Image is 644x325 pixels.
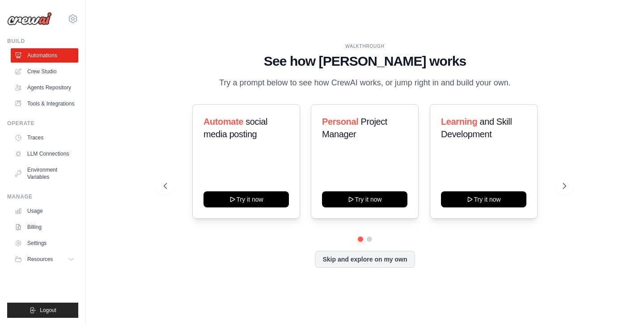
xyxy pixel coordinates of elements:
[322,117,387,139] span: Project Manager
[441,117,477,127] span: Learning
[11,80,78,95] a: Agents Repository
[441,117,512,139] span: and Skill Development
[11,147,78,161] a: LLM Connections
[7,12,52,25] img: Logo
[7,120,78,127] div: Operate
[11,204,78,218] a: Usage
[11,236,78,250] a: Settings
[7,303,78,318] button: Logout
[11,163,78,184] a: Environment Variables
[27,256,53,263] span: Resources
[7,38,78,45] div: Build
[203,191,289,207] button: Try it now
[11,48,78,63] a: Automations
[11,131,78,145] a: Traces
[164,43,566,50] div: WALKTHROUGH
[203,117,267,139] span: social media posting
[11,252,78,266] button: Resources
[7,193,78,200] div: Manage
[441,191,526,207] button: Try it now
[203,117,243,127] span: Automate
[215,76,515,89] p: Try a prompt below to see how CrewAI works, or jump right in and build your own.
[11,97,78,111] a: Tools & Integrations
[322,117,358,127] span: Personal
[11,220,78,234] a: Billing
[322,191,407,207] button: Try it now
[40,307,56,314] span: Logout
[164,53,566,69] h1: See how [PERSON_NAME] works
[11,64,78,79] a: Crew Studio
[315,251,415,268] button: Skip and explore on my own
